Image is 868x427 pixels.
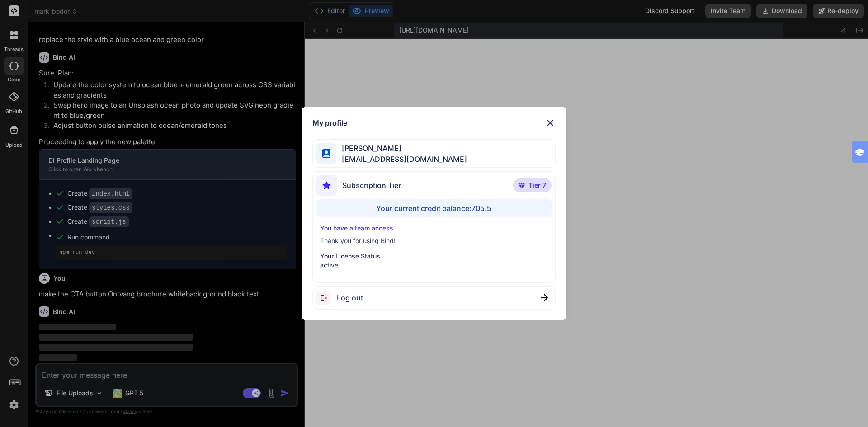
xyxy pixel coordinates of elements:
p: You have a team access [320,224,548,233]
p: Your License Status [320,252,548,261]
p: active [320,261,548,270]
img: close [545,117,556,128]
p: Thank you for using Bind! [320,236,548,245]
img: premium [519,183,525,188]
img: close [541,294,548,301]
span: [PERSON_NAME] [336,143,467,154]
span: Subscription Tier [342,180,401,191]
h1: My profile [312,117,347,128]
div: Your current credit balance: 705.5 [316,199,552,217]
span: [EMAIL_ADDRESS][DOMAIN_NAME] [336,154,467,164]
span: Tier 7 [528,181,546,190]
img: subscription [316,175,337,196]
img: profile [322,149,331,158]
img: logout [316,291,337,305]
span: Log out [337,292,363,303]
